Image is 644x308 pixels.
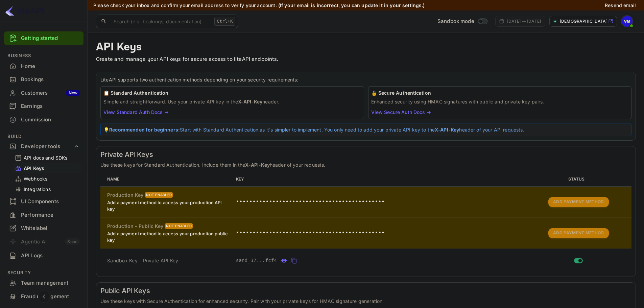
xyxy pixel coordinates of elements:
[622,16,633,27] img: Vishnu Priyan M
[21,211,80,219] div: Performance
[38,290,50,303] button: Collapse navigation
[4,113,84,126] a: Commission
[15,154,78,161] a: API docs and SDKs
[605,2,636,9] p: Resend email
[100,172,631,273] table: private api keys table
[4,209,84,221] a: Performance
[24,175,47,182] p: Webhooks
[21,224,80,232] div: Whitelabel
[21,198,80,206] div: UI Components
[4,195,84,208] a: UI Components
[560,18,607,24] p: [DEMOGRAPHIC_DATA][PERSON_NAME]-m-0ihs5....
[165,223,193,229] div: Not enabled
[236,257,277,264] span: sand_37...fcf4
[21,143,73,150] div: Developer tools
[100,172,233,186] th: NAME
[100,161,631,168] p: Use these keys for Standard Authentication. Include them in the header of your requests.
[4,113,84,126] div: Commission
[109,127,180,133] strong: Recommended for beginners:
[4,100,84,113] div: Earnings
[4,73,84,86] div: Bookings
[107,191,143,199] h6: Production Key
[238,99,262,104] strong: X-API-Key
[4,133,84,140] span: Build
[110,15,212,28] input: Search (e.g. bookings, documentation)
[4,269,84,277] span: Security
[4,87,84,99] a: CustomersNew
[21,34,80,42] a: Getting started
[93,2,277,8] span: Please check your inbox and confirm your email address to verify your account.
[435,127,459,133] strong: X-API-Key
[4,249,84,262] div: API Logs
[236,229,523,237] p: •••••••••••••••••••••••••••••••••••••••••••••
[4,222,84,234] a: Whitelabel
[548,197,609,207] button: Add Payment Method
[66,90,80,96] div: New
[24,186,51,193] p: Integrations
[15,186,78,193] a: Integrations
[12,174,81,184] div: Webhooks
[435,18,490,25] div: Switch to Production mode
[4,87,84,100] div: CustomersNew
[15,165,78,172] a: API Keys
[103,98,361,105] p: Simple and straightforward. Use your private API key in the header.
[100,248,233,273] td: Sandbox Key – Private API Key
[21,102,80,110] div: Earnings
[100,287,631,295] h6: Public API Keys
[100,150,631,159] h6: Private API Keys
[4,249,84,262] a: API Logs
[107,199,231,213] p: Add a payment method to access your production API key
[21,76,80,84] div: Bookings
[525,172,631,186] th: STATUS
[21,89,80,97] div: Customers
[4,290,84,303] a: Fraud management
[21,252,80,260] div: API Logs
[145,192,173,198] div: Not enabled
[107,231,231,244] p: Add a payment method to access your production public key
[4,277,84,290] div: Team management
[371,109,431,115] a: View Secure Auth Docs →
[4,290,84,303] div: Fraud management
[548,198,609,204] a: Add Payment Method
[4,52,84,60] span: Business
[278,2,425,8] span: (If your email is incorrect, you can update it in your settings.)
[12,163,81,173] div: API Keys
[4,141,84,152] div: Developer tools
[100,76,631,84] p: LiteAPI supports two authentication methods depending on your security requirements:
[21,63,80,70] div: Home
[4,60,84,72] a: Home
[4,60,84,73] div: Home
[5,5,44,16] img: LiteAPI logo
[236,198,523,206] p: •••••••••••••••••••••••••••••••••••••••••••••
[12,184,81,194] div: Integrations
[4,73,84,86] a: Bookings
[103,109,169,115] a: View Standard Auth Docs →
[4,195,84,208] div: UI Components
[371,89,629,97] h6: 🔒 Secure Authentication
[4,100,84,112] a: Earnings
[21,293,80,301] div: Fraud management
[548,228,609,238] button: Add Payment Method
[24,154,68,161] p: API docs and SDKs
[24,165,44,172] p: API Keys
[4,277,84,289] a: Team management
[21,279,80,287] div: Team management
[4,222,84,235] div: Whitelabel
[15,175,78,182] a: Webhooks
[103,89,361,97] h6: 📋 Standard Authentication
[96,55,636,64] p: Create and manage your API keys for secure access to liteAPI endpoints.
[4,31,84,45] div: Getting started
[100,298,631,305] p: Use these keys with Secure Authentication for enhanced security. Pair with your private keys for ...
[507,18,541,24] div: [DATE] — [DATE]
[437,18,474,25] span: Sandbox mode
[214,17,235,26] div: Ctrl+K
[12,153,81,163] div: API docs and SDKs
[107,222,163,230] h6: Production – Public Key
[245,162,269,168] strong: X-API-Key
[96,41,636,54] p: API Keys
[371,98,629,105] p: Enhanced security using HMAC signatures with public and private key pairs.
[103,126,628,133] p: 💡 Start with Standard Authentication as it's simpler to implement. You only need to add your priv...
[4,209,84,222] div: Performance
[21,116,80,124] div: Commission
[548,230,609,235] a: Add Payment Method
